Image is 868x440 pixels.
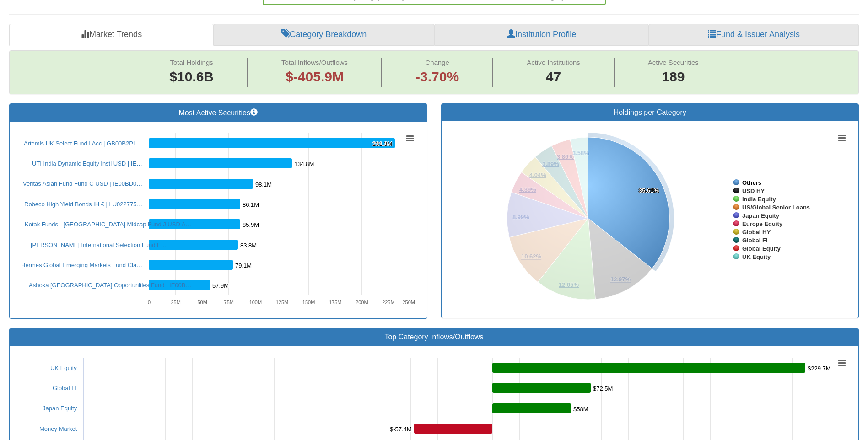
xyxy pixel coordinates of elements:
tspan: 4.39% [519,186,536,193]
text: 150M [302,300,315,305]
tspan: 83.8M [240,242,257,249]
tspan: 3.86% [557,153,574,160]
h3: Top Category Inflows/Outflows [16,333,852,341]
tspan: 231.3M [372,140,392,147]
tspan: 57.9M [212,282,229,289]
tspan: 3.89% [542,161,559,167]
span: $-405.9M [286,69,344,84]
span: Total Holdings [170,59,213,66]
tspan: US/Global Senior Loans [742,204,810,211]
a: UK Equity [50,365,77,371]
tspan: 85.9M [243,221,259,228]
tspan: 8.99% [512,214,529,220]
a: [PERSON_NAME] International Selection Fund E… [31,241,167,248]
text: 250M [402,300,415,305]
tspan: 12.05% [559,281,579,288]
tspan: 79.1M [235,262,252,269]
h3: Holdings per Category [448,108,852,117]
tspan: 3.58% [572,150,589,156]
span: 189 [648,67,699,87]
a: Global FI [53,385,77,392]
tspan: Europe Equity [742,220,783,227]
tspan: India Equity [742,196,776,203]
text: 25M [171,300,180,305]
a: Category Breakdown [214,24,434,46]
tspan: 10.62% [521,253,542,260]
span: 47 [527,67,580,87]
text: 100M [249,300,262,305]
a: Robeco High Yield Bonds IH € | LU022775… [24,201,142,208]
span: Total Inflows/Outflows [281,59,348,66]
text: 75M [224,300,234,305]
text: 200M [356,300,368,305]
tspan: UK Equity [742,253,771,260]
tspan: Global Equity [742,245,781,252]
a: UTI India Dynamic Equity Instl USD | IE… [32,160,142,167]
tspan: Global FI [742,237,768,244]
tspan: 35.61% [639,187,659,194]
tspan: Others [742,179,761,186]
span: Change [425,59,449,66]
tspan: 98.1M [255,181,272,188]
tspan: USD HY [742,188,765,194]
tspan: $72.5M [593,385,613,392]
span: Active Institutions [527,59,580,66]
text: 125M [276,300,289,305]
a: Kotak Funds - [GEOGRAPHIC_DATA] Midcap Fund J USD A… [25,221,191,228]
a: Artemis UK Select Fund I Acc | GB00B2PL… [24,140,142,147]
text: 175M [329,300,342,305]
tspan: $229.7M [808,365,831,372]
span: Active Securities [648,59,699,66]
h3: Most Active Securities [16,108,420,117]
tspan: Global HY [742,229,771,236]
a: Market Trends [9,24,214,46]
span: -3.70% [415,67,459,87]
a: Fund & Issuer Analysis [649,24,859,46]
tspan: $58M [573,406,588,413]
text: 0 [148,300,151,305]
tspan: 4.04% [529,172,546,178]
tspan: Japan Equity [742,212,780,219]
a: Veritas Asian Fund Fund C USD | IE00BD0… [23,180,142,187]
tspan: 134.8M [294,161,314,167]
tspan: $-57.4M [390,426,412,433]
tspan: 86.1M [243,201,259,208]
span: $10.6B [169,69,214,84]
text: 50M [197,300,207,305]
a: Ashoka [GEOGRAPHIC_DATA] Opportunities Fund | IE00B… [29,282,191,289]
a: Japan Equity [43,405,77,412]
text: 225M [382,300,395,305]
a: Institution Profile [434,24,649,46]
tspan: 12.97% [610,276,631,283]
a: Money Market [39,425,77,432]
a: Hermes Global Emerging Markets Fund Cla… [21,262,142,268]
